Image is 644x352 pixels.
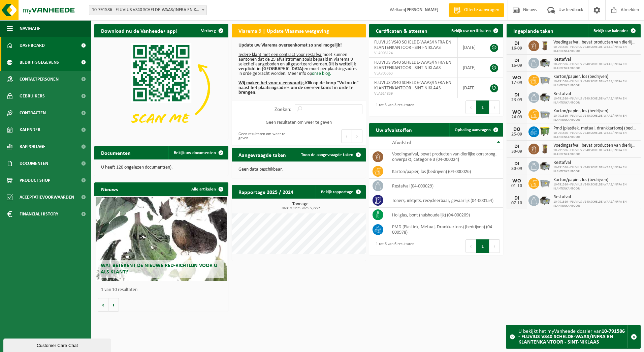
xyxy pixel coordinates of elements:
span: 10-791586 - FLUVIUS VS40 SCHELDE-WAAS/INFRA EN KLANTENKANTOOR [553,45,637,53]
span: Gebruikers [20,88,45,105]
td: PMD (Plastiek, Metaal, Drankkartons) (bedrijven) (04-000978) [387,222,503,237]
span: VLA903124 [374,51,452,56]
span: 10-791586 - FLUVIUS VS40 SCHELDE-WAAS/INFRA EN KLANTENKANTOOR - SINT-NIKLAAS [89,5,206,15]
h2: Certificaten & attesten [369,24,434,37]
h2: Ingeplande taken [507,24,560,37]
span: Karton/papier, los (bedrijven) [553,74,637,80]
button: Previous [465,100,476,114]
a: Bekijk uw certificaten [446,24,503,37]
button: Previous [465,239,476,253]
span: 10-791586 - FLUVIUS VS40 SCHELDE-WAAS/INFRA EN KLANTENKANTOOR - SINT-NIKLAAS [89,5,207,15]
img: Download de VHEPlus App [94,37,228,138]
strong: 10-791586 - FLUVIUS VS40 SCHELDE-WAAS/INFRA EN KLANTENKANTOOR - SINT-NIKLAAS [518,329,625,345]
span: Voedingsafval, bevat producten van dierlijke oorsprong, onverpakt, categorie 3 [553,143,637,148]
div: 1 tot 6 van 6 resultaten [373,239,414,254]
span: Financial History [20,206,58,223]
b: Klik op de knop "Vul nu in" naast het plaatsingsadres om de overeenkomst in orde te brengen. [238,81,359,95]
p: moet kunnen aantonen dat de 29 afvalstromen zoals bepaald in Vlarema 9 selectief aangeboden en ui... [238,43,359,95]
span: 10-791586 - FLUVIUS VS40 SCHELDE-WAAS/INFRA EN KLANTENKANTOOR [553,200,637,208]
span: Pmd (plastiek, metaal, drankkartons) (bedrijven) [553,126,637,131]
div: 1 tot 3 van 3 resultaten [373,100,414,115]
span: Acceptatievoorwaarden [20,189,74,206]
span: Restafval [553,91,637,97]
span: 10-791586 - FLUVIUS VS40 SCHELDE-WAAS/INFRA EN KLANTENKANTOOR [553,131,637,139]
button: Next [489,100,500,114]
img: WB-2500-GAL-GY-01 [539,108,551,120]
span: FLUVIUS VS40 SCHELDE-WAAS/INFRA EN KLANTENKANTOOR - SINT-NIKLAAS [374,40,451,50]
span: Kalender [20,121,40,138]
span: Restafval [553,57,637,62]
span: Karton/papier, los (bedrijven) [553,177,637,183]
span: 2024: 9,511 t - 2025: 5,775 t [235,207,366,210]
h3: Tonnage [235,202,366,210]
span: Dashboard [20,37,45,54]
a: Wat betekent de nieuwe RED-richtlijn voor u als klant? [96,197,227,281]
a: Bekijk uw kalender [588,24,640,37]
span: Ophaling aanvragen [455,128,491,132]
td: hol glas, bont (huishoudelijk) (04-000209) [387,208,503,222]
h2: Aangevraagde taken [232,148,293,161]
div: 30-09 [510,167,523,171]
span: Restafval [553,195,637,200]
label: Zoeken: [275,107,291,112]
span: Navigatie [20,20,40,37]
a: onze blog. [312,71,331,76]
div: DI [510,196,523,201]
td: [DATE] [458,37,483,58]
span: 10-791586 - FLUVIUS VS40 SCHELDE-WAAS/INFRA EN KLANTENKANTOOR [553,97,637,105]
span: Wat betekent de nieuwe RED-richtlijn voor u als klant? [101,263,217,275]
img: WB-5000-GAL-GY-01 [539,194,551,206]
span: 10-791586 - FLUVIUS VS40 SCHELDE-WAAS/INFRA EN KLANTENKANTOOR [553,62,637,70]
td: Geen resultaten om weer te geven [232,118,366,127]
span: VLA703363 [374,71,452,76]
button: Volgende [108,298,119,312]
a: Toon de aangevraagde taken [296,148,365,162]
iframe: chat widget [3,337,112,352]
span: Restafval [553,160,637,166]
p: Geen data beschikbaar. [238,167,359,172]
img: WB-2500-GAL-GY-01 [539,177,551,188]
h2: Vlarema 9 | Update Vlaamse wetgeving [232,24,336,37]
a: Offerte aanvragen [449,3,504,17]
p: U heeft 120 ongelezen document(en). [101,165,222,170]
a: Bekijk uw documenten [168,146,228,159]
h2: Rapportage 2025 / 2024 [232,185,300,198]
span: FLUVIUS VS40 SCHELDE-WAAS/INFRA EN KLANTENKANTOOR - SINT-NIKLAAS [374,60,451,70]
td: [DATE] [458,78,483,98]
div: WO [510,178,523,184]
div: WO [510,110,523,115]
button: Previous [341,129,352,143]
img: WB-5000-GAL-GY-01 [539,91,551,102]
span: Bekijk uw documenten [174,151,216,155]
div: DI [510,41,523,46]
div: DI [510,161,523,167]
img: WB-0140-HPE-BN-01 [539,39,551,51]
button: Next [489,239,500,253]
span: 10-791586 - FLUVIUS VS40 SCHELDE-WAAS/INFRA EN KLANTENKANTOOR [553,148,637,156]
span: Offerte aanvragen [462,7,501,13]
td: restafval (04-000029) [387,179,503,193]
span: Contracten [20,105,46,121]
span: Afvalstof [392,140,411,146]
td: voedingsafval, bevat producten van dierlijke oorsprong, onverpakt, categorie 3 (04-000024) [387,149,503,164]
a: Ophaling aanvragen [449,123,503,137]
u: Wij maken het voor u eenvoudig. [238,81,305,86]
span: Verberg [201,29,216,33]
span: 10-791586 - FLUVIUS VS40 SCHELDE-WAAS/INFRA EN KLANTENKANTOOR [553,183,637,191]
span: VLA614839 [374,91,452,96]
button: Verberg [196,24,228,37]
div: DO [510,127,523,132]
span: Rapportage [20,138,45,155]
div: 16-09 [510,63,523,68]
div: WO [510,75,523,81]
div: U bekijkt het myVanheede dossier van [518,325,627,348]
img: WB-2500-GAL-GY-01 [539,74,551,85]
span: Documenten [20,155,48,172]
td: toners, inktjets, recycleerbaar, gevaarlijk (04-000154) [387,193,503,208]
div: DI [510,92,523,98]
img: WB-0140-HPE-BN-01 [539,143,551,154]
u: Iedere klant met een contract voor restafval [238,52,322,57]
span: Contactpersonen [20,71,59,88]
div: 07-10 [510,201,523,206]
span: Toon de aangevraagde taken [301,153,353,157]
